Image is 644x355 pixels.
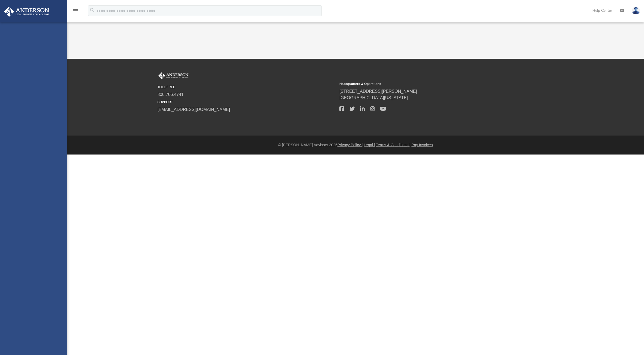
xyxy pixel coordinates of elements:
a: [EMAIL_ADDRESS][DOMAIN_NAME] [157,107,230,112]
small: SUPPORT [157,100,336,105]
small: Headquarters & Operations [339,82,518,86]
a: Terms & Conditions | [376,143,411,147]
a: Pay Invoices [411,143,433,147]
i: search [89,7,95,13]
a: Privacy Policy | [338,143,363,147]
i: menu [72,7,79,14]
a: menu [72,10,79,14]
small: TOLL FREE [157,85,336,90]
img: User Pic [632,7,640,14]
a: Legal | [364,143,375,147]
img: Anderson Advisors Platinum Portal [157,72,190,79]
div: © [PERSON_NAME] Advisors 2025 [67,142,644,148]
img: Anderson Advisors Platinum Portal [2,6,51,17]
a: 800.706.4741 [157,92,184,97]
a: [GEOGRAPHIC_DATA][US_STATE] [339,95,408,100]
a: [STREET_ADDRESS][PERSON_NAME] [339,89,417,94]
